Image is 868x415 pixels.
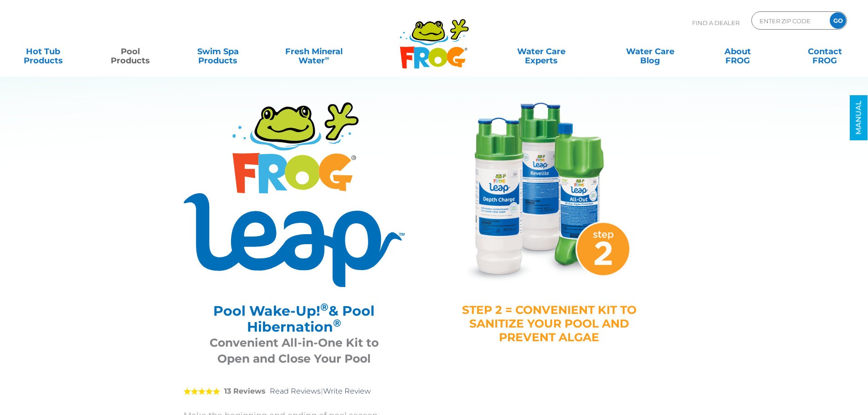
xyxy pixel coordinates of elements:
[270,387,321,395] a: Read Reviews
[184,388,220,395] span: 5
[692,11,740,34] p: Find A Dealer
[271,42,356,61] a: Fresh MineralWater∞
[333,317,341,329] sup: ®
[791,42,859,61] a: ContactFROG
[830,12,846,29] input: GO
[458,102,640,285] img: FROG® Leap Pool Wake-Up!® / Pool Hibernation® Kit — all-in-one solution for opening and closing p...
[759,14,820,27] input: Zip Code Form
[462,303,637,344] h4: STEP 2 = CONVENIENT KIT TO SANITIZE YOUR POOL AND PREVENT ALGAE
[323,387,371,395] a: Write Review
[97,42,164,61] a: PoolProducts
[195,303,393,335] h2: Pool Wake-Up! & Pool Hibernation
[850,95,868,140] a: MANUAL
[195,335,393,367] h3: Convenient All-in-One Kit to Open and Close Your Pool
[224,387,266,395] strong: 13 Reviews
[184,42,252,61] a: Swim SpaProducts
[320,301,329,313] sup: ®
[184,102,405,287] img: Product Logo
[325,54,329,61] sup: ∞
[9,42,77,61] a: Hot TubProducts
[616,42,684,61] a: Water CareBlog
[486,42,596,61] a: Water CareExperts
[184,374,405,409] div: |
[704,42,771,61] a: AboutFROG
